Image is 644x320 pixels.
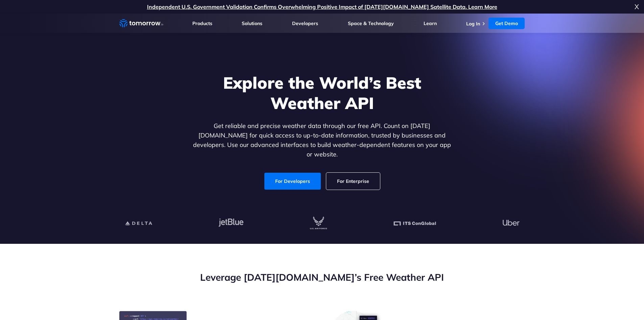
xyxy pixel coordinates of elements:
h2: Leverage [DATE][DOMAIN_NAME]’s Free Weather API [119,271,525,284]
a: Home link [119,18,163,28]
a: Independent U.S. Government Validation Confirms Overwhelming Positive Impact of [DATE][DOMAIN_NAM... [147,3,497,10]
p: Get reliable and precise weather data through our free API. Count on [DATE][DOMAIN_NAME] for quic... [192,121,453,159]
a: Log In [466,21,480,27]
h1: Explore the World’s Best Weather API [192,72,453,113]
a: For Developers [264,173,321,190]
a: Learn [424,20,437,26]
a: Solutions [242,20,262,26]
a: Space & Technology [348,20,394,26]
a: Get Demo [488,18,525,29]
a: For Enterprise [326,173,380,190]
a: Products [192,20,212,26]
a: Developers [292,20,318,26]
